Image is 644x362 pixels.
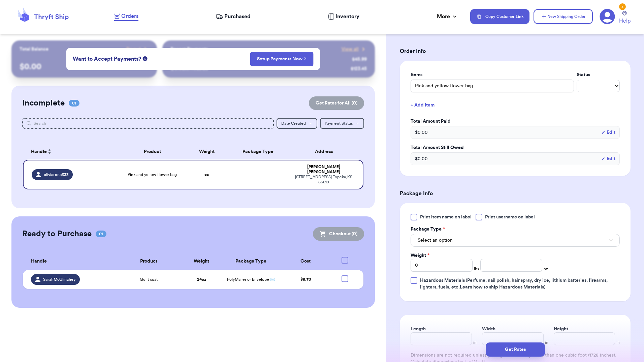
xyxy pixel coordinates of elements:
[619,17,631,25] span: Help
[485,214,535,220] span: Print username on label
[400,189,631,198] h3: Package Info
[408,98,622,113] button: + Add Item
[292,175,354,185] div: [STREET_ADDRESS] Topeka , KS 66619
[257,56,307,62] a: Setup Payments Now
[221,253,281,270] th: Package Type
[22,98,65,109] h2: Incomplete
[114,12,138,21] a: Orders
[281,121,306,125] span: Date Created
[96,231,106,237] span: 01
[411,226,445,233] label: Package Type
[227,277,275,281] span: PolyMailer or Envelope ✉️
[281,253,330,270] th: Cost
[197,277,206,281] strong: 24 oz
[69,100,79,107] span: 01
[140,277,158,282] span: Quilt coat
[352,56,367,63] div: $ 45.99
[288,144,363,160] th: Address
[619,3,626,10] div: 4
[411,234,620,247] button: Select an option
[411,326,426,332] label: Length
[554,326,568,332] label: Height
[227,144,289,160] th: Package Type
[126,46,141,53] span: Payout
[73,55,141,63] span: Want to Accept Payments?
[309,96,364,110] button: Get Rates for All (0)
[182,253,221,270] th: Weight
[342,46,367,53] a: View all
[126,46,149,53] a: Payout
[544,266,548,272] span: oz
[320,118,364,129] button: Payment Status
[470,9,529,24] button: Copy Customer Link
[292,164,354,175] div: [PERSON_NAME] [PERSON_NAME]
[420,214,472,220] span: Print item name on label
[128,172,177,177] span: Pink and yellow flower bag
[224,12,251,21] span: Purchased
[351,65,367,72] div: $ 123.45
[313,227,364,241] button: Checkout (0)
[328,12,359,21] a: Inventory
[474,266,479,272] span: lbs
[420,278,465,283] span: Hazardous Materials
[415,129,428,136] span: $ 0.00
[118,144,186,160] th: Product
[437,12,458,21] div: More
[534,9,593,24] button: New Shipping Order
[47,148,52,156] button: Sort ascending
[411,252,429,259] label: Weight
[20,61,149,72] p: $ 0.00
[300,277,311,281] span: $ 8.70
[20,46,49,53] p: Total Balance
[619,11,631,25] a: Help
[277,118,317,129] button: Date Created
[250,52,314,66] button: Setup Payments Now
[418,237,453,244] span: Select an option
[400,47,631,55] h3: Order Info
[22,229,92,239] h2: Ready to Purchase
[411,144,620,151] label: Total Amount Still Owed
[170,46,208,53] p: Recent Payments
[216,12,251,21] a: Purchased
[44,172,69,177] span: oliviarena333
[43,277,76,282] span: SarahMcGlinchey
[121,12,138,20] span: Orders
[460,285,544,290] a: Learn how to ship Hazardous Materials
[486,342,545,357] button: Get Rates
[415,155,428,162] span: $ 0.00
[411,118,620,125] label: Total Amount Paid
[600,9,615,24] a: 4
[204,173,209,177] strong: oz
[335,12,359,21] span: Inventory
[577,71,620,78] label: Status
[601,129,615,136] button: Edit
[31,258,47,265] span: Handle
[420,278,608,290] span: (Perfume, nail polish, hair spray, dry ice, lithium batteries, firearms, lighters, fuels, etc. )
[342,46,359,53] span: View all
[482,326,495,332] label: Width
[31,148,47,155] span: Handle
[601,155,615,162] button: Edit
[325,121,353,125] span: Payment Status
[411,71,574,78] label: Items
[22,118,273,129] input: Search
[116,253,182,270] th: Product
[186,144,227,160] th: Weight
